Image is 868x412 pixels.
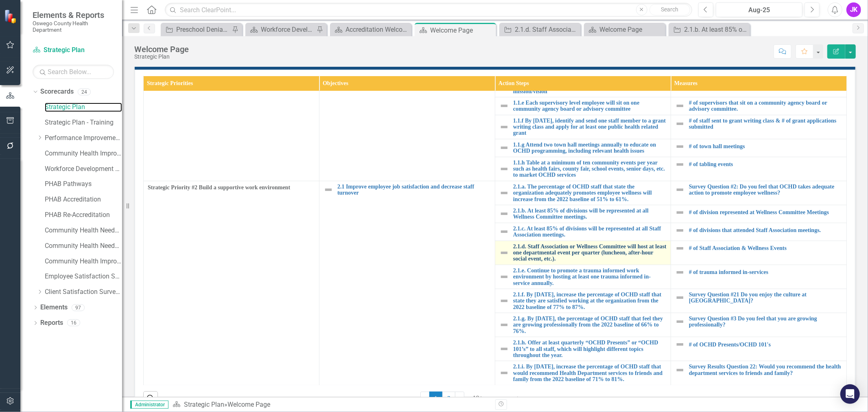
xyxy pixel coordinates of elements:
[689,118,842,130] a: # of staff sent to grant writing class & # of grant applications submitted
[495,337,671,361] td: Double-Click to Edit Right Click for Context Menu
[599,24,663,35] div: Welcome Page
[513,160,667,178] a: 1.1.h Table at a minimum of ten community events per year such as health fairs, county fair, scho...
[499,227,509,237] img: Not Defined
[689,316,842,328] a: Survey Question #3 Do you feel that you are growing professionally?
[513,340,667,358] a: 2.1.h. Offer at least quarterly “OCHD Presents” or “OCHD 101’s” to all staff, which will highligh...
[689,227,842,233] a: # of divisions that attended Staff Association meetings.
[675,142,685,151] img: Not Defined
[499,368,509,378] img: Not Defined
[442,392,455,405] a: 2
[499,188,509,198] img: Not Defined
[495,97,671,115] td: Double-Click to Edit Right Click for Context Menu
[45,195,122,204] a: PHAB Accreditation
[675,208,685,217] img: Not Defined
[499,122,509,132] img: Not Defined
[332,24,409,35] a: Accreditation Welcome Page
[671,241,847,265] td: Double-Click to Edit Right Click for Context Menu
[840,384,860,404] div: Open Intercom Messenger
[586,24,663,35] a: Welcome Page
[40,318,63,328] a: Reports
[499,248,509,258] img: Not Defined
[689,342,842,348] a: # of OCHD Presents/OCHD 101's
[501,24,579,35] a: 2.1.d. Staff Association or Wellness Committee will host at least one departmental event per quar...
[45,241,122,251] a: Community Health Needs Assessment
[33,65,114,79] input: Search Below...
[689,143,842,149] a: # of town hall meetings
[424,395,426,402] span: ‹
[689,184,842,196] a: Survey Question #2: Do you feel that OCHD takes adequate action to promote employee wellness?
[684,24,748,35] div: 2.1.b. At least 85% of divisions will be represented at all Wellness Committee meetings.
[45,134,122,143] a: Performance Improvement Plans
[33,10,114,20] span: Elements & Reports
[513,316,667,334] a: 2.1.g. By [DATE], the percentage of OCHD staff that feel they are growing professionally from the...
[515,24,579,35] div: 2.1.d. Staff Association or Wellness Committee will host at least one departmental event per quar...
[337,184,491,196] a: 2.1 Improve employee job satisfaction and decrease staff turnover
[513,100,667,112] a: 1.1.e Each supervisory level employee will sit on one community agency board or advisory committee
[675,185,685,195] img: Not Defined
[689,364,842,376] a: Survey Results Question 22: Would you recommend the health department services to friends and fam...
[495,265,671,289] td: Double-Click to Edit Right Click for Context Menu
[495,139,671,157] td: Double-Click to Edit Right Click for Context Menu
[319,181,495,385] td: Double-Click to Edit Right Click for Context Menu
[499,101,509,111] img: Not Defined
[689,100,842,112] a: # of supervisors that sit on a community agency board or advisory committee.
[261,24,315,35] div: Workforce Development Plan
[78,88,91,95] div: 24
[148,184,315,192] span: Strategic Priority #2 Build a supportive work environment
[846,2,861,17] button: JK
[716,2,802,17] button: Aug-25
[134,45,189,54] div: Welcome Page
[176,24,230,35] div: Preschool Denials- Non-Affiliated Providers
[499,143,509,153] img: Not Defined
[671,157,847,181] td: Double-Click to Edit Right Click for Context Menu
[499,344,509,354] img: Not Defined
[671,24,748,35] a: 2.1.b. At least 85% of divisions will be represented at all Wellness Committee meetings.
[671,97,847,115] td: Double-Click to Edit Right Click for Context Menu
[513,184,667,202] a: 2.1.a. The percentage of OCHD staff that state the organization adequately promotes employee well...
[45,164,122,174] a: Workforce Development Plan
[689,245,842,251] a: # of Staff Association & Wellness Events
[45,287,122,297] a: Client Satisfaction Surveys
[499,209,509,219] img: Not Defined
[130,401,168,409] span: Administrator
[671,361,847,385] td: Double-Click to Edit Right Click for Context Menu
[324,185,333,195] img: Not Defined
[513,267,667,286] a: 2.1.e. Continue to promote a trauma informed work environment by hosting at least one trauma info...
[671,205,847,223] td: Double-Click to Edit Right Click for Context Menu
[184,401,224,408] a: Strategic Plan
[45,226,122,235] a: Community Health Needs Assessment and Improvement Plan
[163,24,230,35] a: Preschool Denials- Non-Affiliated Providers
[227,401,270,408] div: Welcome Page
[165,3,692,17] input: Search ClearPoint...
[513,118,667,136] a: 1.1.f By [DATE], identify and send one staff member to a grant writing class and apply for at lea...
[495,241,671,265] td: Double-Click to Edit Right Click for Context Menu
[67,320,80,327] div: 16
[499,320,509,330] img: Not Defined
[134,54,189,60] div: Strategic Plan
[173,400,489,410] div: »
[345,24,409,35] div: Accreditation Welcome Page
[499,272,509,282] img: Not Defined
[247,24,315,35] a: Workforce Development Plan
[675,226,685,235] img: Not Defined
[144,20,319,181] td: Double-Click to Edit
[689,269,842,275] a: # of trauma informed in-services
[495,361,671,385] td: Double-Click to Edit Right Click for Context Menu
[495,181,671,205] td: Double-Click to Edit Right Click for Context Menu
[45,103,122,112] a: Strategic Plan
[499,164,509,174] img: Not Defined
[671,337,847,361] td: Double-Click to Edit Right Click for Context Menu
[144,181,319,385] td: Double-Click to Edit
[719,5,800,15] div: Aug-25
[72,304,85,311] div: 97
[513,142,667,154] a: 1.1.g Attend two town hall meetings annually to educate on OCHD programming, including relevant h...
[495,289,671,313] td: Double-Click to Edit Right Click for Context Menu
[513,226,667,238] a: 2.1.c. At least 85% of divisions will be represented at all Staff Association meetings.
[675,340,685,349] img: Not Defined
[675,293,685,302] img: Not Defined
[671,313,847,337] td: Double-Click to Edit Right Click for Context Menu
[495,205,671,223] td: Double-Click to Edit Right Click for Context Menu
[4,9,18,24] img: ClearPoint Strategy
[495,313,671,337] td: Double-Click to Edit Right Click for Context Menu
